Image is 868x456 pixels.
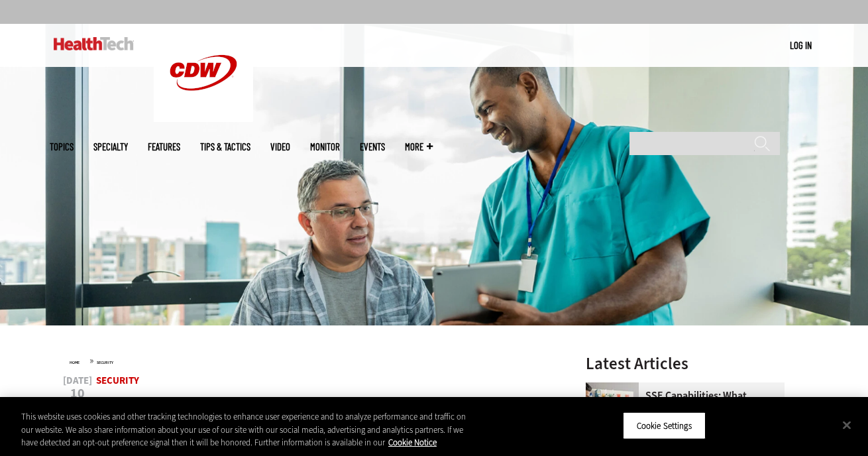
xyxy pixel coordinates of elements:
img: Doctor speaking with patient [586,382,639,435]
a: Security [97,360,113,365]
div: » [70,355,551,366]
a: Doctor speaking with patient [586,382,645,393]
span: 10 [63,387,92,400]
span: More [405,142,433,152]
img: Home [54,37,134,50]
h3: Latest Articles [586,355,785,372]
img: Home [154,24,253,122]
a: MonITor [310,142,340,152]
a: More information about your privacy [388,437,437,448]
a: Security [96,374,139,387]
span: [DATE] [63,376,92,386]
div: User menu [790,38,812,52]
span: Specialty [93,142,128,152]
a: CDW [154,111,253,125]
button: Cookie Settings [623,412,706,439]
a: SSE Capabilities: What Healthcare Organizations Need to Know [586,390,777,422]
a: Events [360,142,385,152]
span: Topics [50,142,74,152]
div: This website uses cookies and other tracking technologies to enhance user experience and to analy... [21,410,478,449]
a: Video [270,142,290,152]
a: Features [148,142,180,152]
button: Close [832,410,861,439]
a: Home [70,360,80,365]
a: Tips & Tactics [200,142,250,152]
a: Log in [790,39,812,51]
